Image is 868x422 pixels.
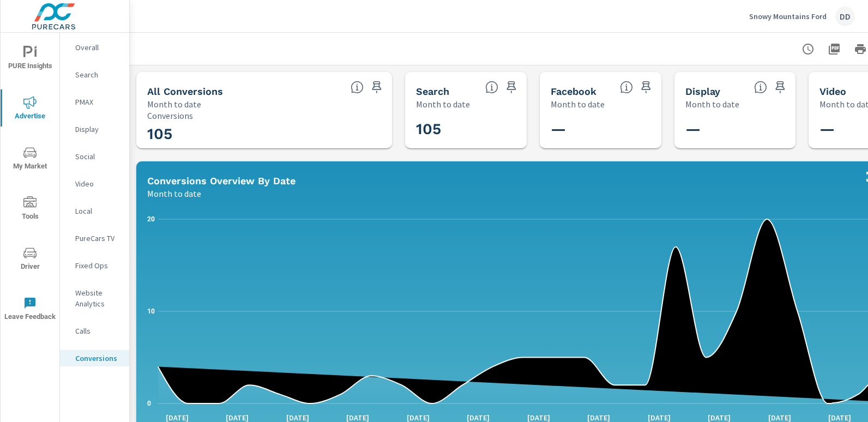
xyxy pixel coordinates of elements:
[4,196,56,223] span: Tools
[147,308,155,315] text: 10
[416,120,560,138] h3: 105
[60,323,129,339] div: Calls
[75,233,120,244] p: PureCars TV
[416,98,470,111] p: Month to date
[147,175,296,186] h5: Conversions Overview By Date
[75,97,120,107] p: PMAX
[1,33,59,334] div: nav menu
[416,86,449,97] h5: Search
[147,187,201,200] p: Month to date
[754,81,767,94] span: Display Conversions include Actions, Leads and Unmapped Conversions
[75,353,120,364] p: Conversions
[685,86,720,97] h5: Display
[60,67,129,83] div: Search
[4,96,56,123] span: Advertise
[147,98,201,111] p: Month to date
[368,79,385,96] span: Save this to your personalized report
[685,120,829,138] h3: —
[60,350,129,366] div: Conversions
[60,39,129,56] div: Overall
[4,246,56,273] span: Driver
[147,400,151,407] text: 0
[60,257,129,274] div: Fixed Ops
[60,121,129,137] div: Display
[75,206,120,216] p: Local
[147,86,223,97] h5: All Conversions
[620,81,633,94] span: All conversions reported from Facebook with duplicates filtered out
[60,94,129,110] div: PMAX
[551,98,605,111] p: Month to date
[771,79,789,96] span: Save this to your personalized report
[637,79,655,96] span: Save this to your personalized report
[4,146,56,173] span: My Market
[75,151,120,162] p: Social
[75,325,120,336] p: Calls
[819,86,846,97] h5: Video
[75,178,120,189] p: Video
[75,124,120,135] p: Display
[685,98,739,111] p: Month to date
[4,46,56,73] span: PURE Insights
[60,176,129,192] div: Video
[147,215,155,223] text: 20
[351,81,364,94] span: All Conversions include Actions, Leads and Unmapped Conversions
[147,125,381,143] h3: 105
[503,79,520,96] span: Save this to your personalized report
[60,230,129,246] div: PureCars TV
[823,38,845,60] button: "Export Report to PDF"
[551,86,596,97] h5: Facebook
[60,148,129,165] div: Social
[75,69,120,80] p: Search
[551,120,695,138] h3: —
[835,7,855,26] div: DD
[60,285,129,312] div: Website Analytics
[60,203,129,219] div: Local
[4,297,56,323] span: Leave Feedback
[75,260,120,271] p: Fixed Ops
[75,42,120,53] p: Overall
[485,81,498,94] span: Search Conversions include Actions, Leads and Unmapped Conversions.
[749,11,827,21] p: Snowy Mountains Ford
[75,287,120,309] p: Website Analytics
[147,111,381,120] p: Conversions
